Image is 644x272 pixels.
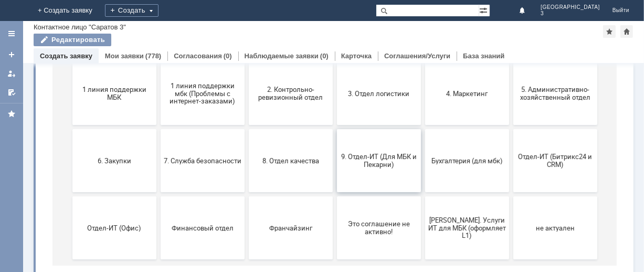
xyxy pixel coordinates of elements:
button: 4. Маркетинг [381,126,465,189]
button: 8. Отдел качества [205,193,289,256]
a: Создать заявку [3,46,20,63]
a: Мои заявки [105,52,144,60]
div: Создать [105,4,159,17]
span: 4. Маркетинг [384,153,462,161]
span: Расширенный поиск [479,5,490,15]
div: Сделать домашней страницей [620,25,633,38]
a: Мои согласования [3,84,20,101]
button: 9. Отдел-ИТ (Для МБК и Пекарни) [293,193,377,256]
button: 5. Административно-хозяйственный отдел [469,126,553,189]
span: 2. Контрольно-ревизионный отдел [208,150,286,165]
span: 5. Административно-хозяйственный отдел [472,150,550,165]
label: Воспользуйтесь поиском [186,26,396,36]
button: Бухгалтерия (для мбк) [381,193,465,256]
a: Мои заявки [3,65,20,82]
span: [GEOGRAPHIC_DATA] [541,4,600,11]
div: (778) [145,52,161,60]
button: 3. Отдел логистики [293,126,377,189]
a: Создать заявку [40,52,92,60]
span: Отдел-ИТ (Битрикс24 и CRM) [472,217,550,233]
button: 1 линия поддержки МБК [28,126,112,189]
span: 3. Отдел логистики [296,153,374,161]
div: (0) [224,52,232,60]
header: Выберите тематику заявки [8,105,573,116]
span: 8. Отдел качества [208,221,286,228]
button: 2. Контрольно-ревизионный отдел [205,126,289,189]
span: 1 линия поддержки МБК [31,150,109,165]
span: 3 [541,11,600,17]
a: База знаний [463,52,504,60]
span: 7. Служба безопасности [120,221,197,228]
input: Например, почта или справка [186,47,396,66]
span: 9. Отдел-ИТ (Для МБК и Пекарни) [296,217,374,233]
button: 6. Закупки [28,193,112,256]
span: 6. Закупки [31,221,109,228]
button: 7. Служба безопасности [117,193,200,256]
div: Добавить в избранное [603,25,616,38]
span: 1 линия поддержки мбк (Проблемы с интернет-заказами) [120,145,197,169]
a: Наблюдаемые заявки [245,52,319,60]
button: 1 линия поддержки мбк (Проблемы с интернет-заказами) [117,126,200,189]
a: Соглашения/Услуги [384,52,450,60]
span: Бухгалтерия (для мбк) [384,221,462,228]
button: Отдел-ИТ (Битрикс24 и CRM) [469,193,553,256]
a: Карточка [341,52,372,60]
a: Согласования [174,52,222,60]
div: (0) [320,52,329,60]
div: Контактное лицо "Саратов 3" [34,23,126,31]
